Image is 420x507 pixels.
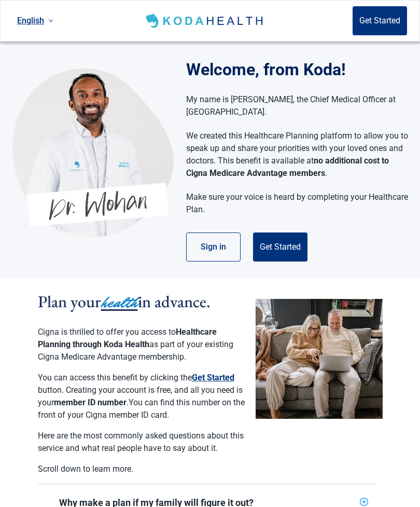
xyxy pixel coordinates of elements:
[38,327,176,337] span: Cigna is thrilled to offer you access to
[38,463,245,475] p: Scroll down to learn more.
[12,68,174,237] img: Koda Health
[138,291,211,312] span: in advance.
[186,57,420,82] h1: Welcome, from Koda!
[101,291,138,314] span: health
[192,372,234,384] button: Get Started
[256,299,383,419] img: Couple planning their healthcare together
[186,93,410,118] p: My name is [PERSON_NAME], the Chief Medical Officer at [GEOGRAPHIC_DATA].
[186,130,410,180] p: We created this Healthcare Planning platform to allow you to speak up and share your priorities w...
[13,12,58,29] a: Current language: English
[38,372,245,421] p: You can access this benefit by clicking the button. Creating your account is free, and all you ne...
[54,398,127,407] strong: member ID number
[186,191,410,216] p: Make sure your voice is heard by completing your Healthcare Plan.
[38,291,101,312] span: Plan your
[353,6,407,35] button: Get Started
[186,232,241,262] button: Sign in
[253,232,307,262] button: Get Started
[48,18,53,23] span: down
[38,430,245,455] p: Here are the most commonly asked questions about this service and what real people have to say ab...
[360,498,368,506] span: plus-circle
[144,12,267,29] img: Koda Health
